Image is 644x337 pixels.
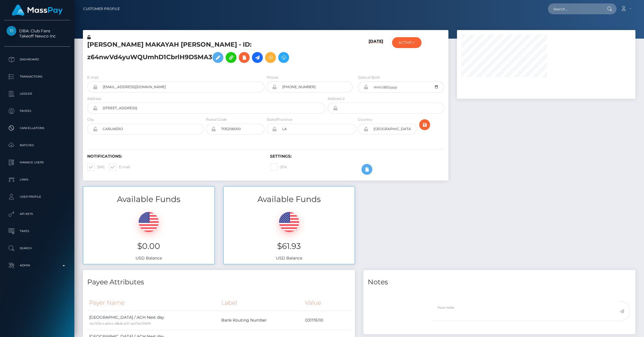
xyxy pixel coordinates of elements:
a: Payees [4,104,70,118]
p: User Profile [7,193,68,201]
p: Admin [7,261,68,270]
p: Manage Users [7,158,68,167]
h3: Available Funds [224,194,355,205]
a: Search [4,241,70,255]
img: MassPay Logo [12,5,63,16]
h3: $61.93 [228,241,351,252]
td: Bank Routing Number [219,311,303,330]
h3: $0.00 [88,241,210,252]
label: City [87,117,94,122]
a: User Profile [4,190,70,204]
p: Payees [7,107,68,115]
h4: Payee Attributes [87,277,351,287]
p: Cancellations [7,124,68,132]
p: Search [7,244,68,253]
h5: [PERSON_NAME] MAKAYAH [PERSON_NAME] - ID: z64nwVd4yuWQUmhD1CbrlH9D5MA3 [87,40,322,66]
label: Address [87,96,101,101]
p: Links [7,175,68,184]
label: Postal Code [206,117,227,122]
label: State/Province [267,117,292,122]
th: Value [303,295,351,311]
a: Batches [4,138,70,152]
input: Search... [548,3,602,14]
a: Ledger [4,87,70,101]
th: Label [219,295,303,311]
a: Transactions [4,70,70,84]
p: Taxes [7,227,68,235]
td: 031176110 [303,311,351,330]
th: Payer Name [87,295,219,311]
label: E-mail [109,163,130,171]
p: Batches [7,141,68,150]
td: [GEOGRAPHIC_DATA] / ACH Next day [87,311,219,330]
h6: Settings: [270,154,444,159]
h3: Available Funds [83,194,214,205]
a: Manage Users [4,155,70,170]
a: Taxes [4,224,70,238]
label: Address 2 [328,96,345,101]
button: ACTIVE [392,37,422,48]
a: API Keys [4,207,70,221]
div: USD Balance [83,205,214,264]
img: USD.png [279,212,299,232]
h6: Notifications: [87,154,261,159]
label: Phone [267,75,278,80]
a: Initiate Payout [252,52,263,63]
span: DBA: Club Fans Takeoff Newco Inc [4,28,70,39]
h4: Notes [368,277,631,287]
img: USD.png [139,212,159,232]
p: Transactions [7,72,68,81]
label: SMS [87,163,104,171]
label: Country [358,117,372,122]
p: Dashboard [7,55,68,64]
label: E-mail [87,75,98,80]
a: Admin [4,258,70,273]
small: 45c021b4-ab64-48b8-a121-1a473e2396f9 [89,322,151,326]
p: API Keys [7,210,68,218]
h6: [DATE] [369,39,383,68]
label: 2FA [270,163,287,171]
a: Links [4,173,70,187]
a: Cancellations [4,121,70,135]
div: USD Balance [224,205,355,264]
img: Takeoff Newco Inc [7,26,16,36]
label: Date of Birth [358,75,380,80]
a: Dashboard [4,52,70,67]
p: Ledger [7,90,68,98]
a: Customer Profile [83,3,120,15]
